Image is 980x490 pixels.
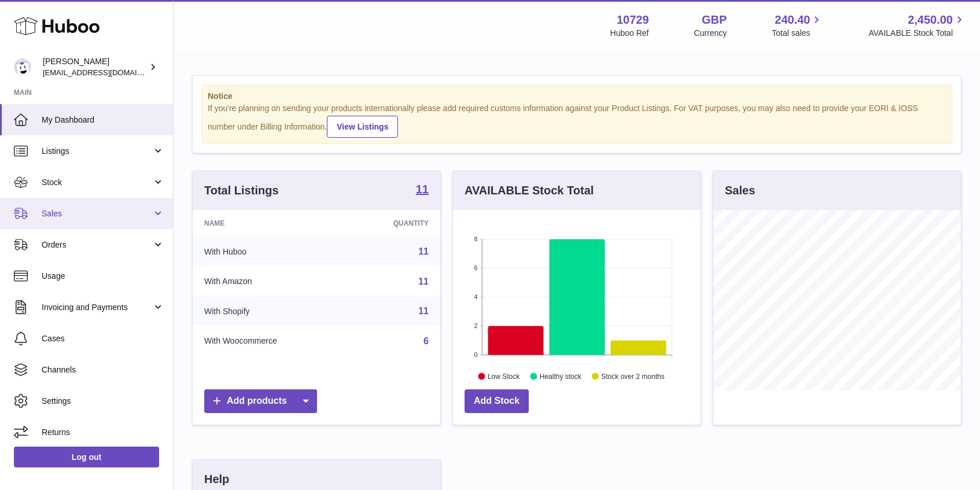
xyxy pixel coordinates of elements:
[488,372,520,380] text: Low Stock
[418,277,429,286] a: 11
[908,12,953,28] span: 2,450.00
[14,447,159,467] a: Log out
[42,364,164,375] span: Channels
[42,271,164,282] span: Usage
[193,267,347,297] td: With Amazon
[327,116,398,138] a: View Listings
[725,183,755,198] h3: Sales
[423,336,429,346] a: 6
[42,427,164,438] span: Returns
[42,240,152,250] span: Orders
[42,177,152,188] span: Stock
[474,293,477,300] text: 4
[42,115,164,126] span: My Dashboard
[474,264,477,271] text: 6
[193,237,347,267] td: With Huboo
[694,28,727,39] div: Currency
[474,322,477,329] text: 2
[601,372,664,380] text: Stock over 2 months
[418,306,429,316] a: 11
[42,146,152,157] span: Listings
[42,302,152,313] span: Invoicing and Payments
[42,333,164,344] span: Cases
[418,246,429,256] a: 11
[416,183,429,197] a: 11
[43,56,147,78] div: [PERSON_NAME]
[42,208,152,219] span: Sales
[193,210,347,237] th: Name
[772,12,823,39] a: 240.40 Total sales
[208,91,946,102] strong: Notice
[702,12,727,28] strong: GBP
[347,210,440,237] th: Quantity
[868,28,966,39] span: AVAILABLE Stock Total
[474,351,477,358] text: 0
[465,389,529,413] a: Add Stock
[204,183,279,198] h3: Total Listings
[204,389,317,413] a: Add products
[14,58,31,76] img: hello@mikkoa.com
[474,235,477,242] text: 8
[208,103,946,138] div: If you're planning on sending your products internationally please add required customs informati...
[772,28,823,39] span: Total sales
[868,12,966,39] a: 2,450.00 AVAILABLE Stock Total
[204,471,229,487] h3: Help
[193,296,347,326] td: With Shopify
[416,183,429,195] strong: 11
[42,396,164,407] span: Settings
[193,326,347,356] td: With Woocommerce
[540,372,582,380] text: Healthy stock
[617,12,649,28] strong: 10729
[775,12,810,28] span: 240.40
[43,68,170,77] span: [EMAIL_ADDRESS][DOMAIN_NAME]
[465,183,594,198] h3: AVAILABLE Stock Total
[610,28,649,39] div: Huboo Ref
